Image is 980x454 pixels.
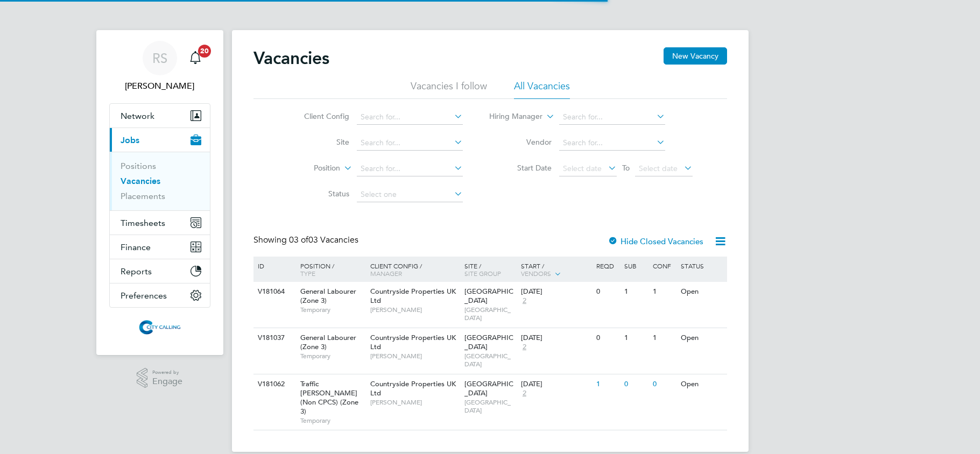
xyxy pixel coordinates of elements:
[152,51,167,65] span: RS
[464,352,516,368] span: [GEOGRAPHIC_DATA]
[300,379,358,416] span: Traffic [PERSON_NAME] (Non CPCS) (Zone 3)
[253,235,361,246] div: Showing
[464,398,516,415] span: [GEOGRAPHIC_DATA]
[136,318,182,336] img: citycalling-logo-retina.png
[96,30,223,355] nav: Main navigation
[255,328,293,348] div: V181037
[521,287,591,296] div: [DATE]
[594,257,622,275] div: Reqd
[289,235,358,245] span: 03 Vacancies
[287,189,349,198] label: Status
[110,128,210,152] button: Jobs
[464,379,513,398] span: [GEOGRAPHIC_DATA]
[518,257,594,283] div: Start /
[253,47,329,69] h2: Vacancies
[300,287,356,305] span: General Labourer (Zone 3)
[563,164,602,173] span: Select date
[464,306,516,322] span: [GEOGRAPHIC_DATA]
[514,80,570,99] li: All Vacancies
[287,137,349,147] label: Site
[464,333,513,351] span: [GEOGRAPHIC_DATA]
[357,136,463,151] input: Search for...
[594,282,622,302] div: 0
[650,257,678,275] div: Conf
[198,45,211,58] span: 20
[121,290,167,301] span: Preferences
[370,333,456,351] span: Countryside Properties UK Ltd
[152,368,182,377] span: Powered by
[152,377,182,386] span: Engage
[110,152,210,210] div: Jobs
[622,257,650,275] div: Sub
[110,104,210,127] button: Network
[109,318,210,336] a: Go to home page
[292,257,368,282] div: Position /
[462,257,518,282] div: Site /
[464,269,501,278] span: Site Group
[619,161,633,175] span: To
[137,368,182,388] a: Powered byEngage
[370,306,459,314] span: [PERSON_NAME]
[678,328,725,348] div: Open
[370,398,459,407] span: [PERSON_NAME]
[121,135,139,145] span: Jobs
[121,111,154,121] span: Network
[300,416,365,425] span: Temporary
[287,111,349,121] label: Client Config
[559,110,665,125] input: Search for...
[357,110,463,125] input: Search for...
[490,163,552,173] label: Start Date
[110,235,210,259] button: Finance
[370,269,402,278] span: Manager
[370,287,456,305] span: Countryside Properties UK Ltd
[678,257,725,275] div: Status
[255,374,293,394] div: V181062
[639,164,678,173] span: Select date
[109,41,210,93] a: RS[PERSON_NAME]
[650,328,678,348] div: 1
[622,282,650,302] div: 1
[121,161,156,171] a: Positions
[664,47,727,65] button: New Vacancy
[121,176,160,186] a: Vacancies
[185,41,206,75] a: 20
[608,236,703,246] label: Hide Closed Vacancies
[110,283,210,307] button: Preferences
[300,306,365,314] span: Temporary
[255,257,293,275] div: ID
[678,374,725,394] div: Open
[110,211,210,235] button: Timesheets
[650,374,678,394] div: 0
[521,296,528,306] span: 2
[521,269,551,278] span: Vendors
[594,328,622,348] div: 0
[464,287,513,305] span: [GEOGRAPHIC_DATA]
[255,282,293,302] div: V181064
[278,163,340,174] label: Position
[650,282,678,302] div: 1
[411,80,487,99] li: Vacancies I follow
[121,191,165,201] a: Placements
[357,161,463,176] input: Search for...
[521,343,528,352] span: 2
[678,282,725,302] div: Open
[521,380,591,389] div: [DATE]
[289,235,308,245] span: 03 of
[622,374,650,394] div: 0
[300,269,315,278] span: Type
[121,218,165,228] span: Timesheets
[521,389,528,398] span: 2
[300,352,365,360] span: Temporary
[481,111,542,122] label: Hiring Manager
[300,333,356,351] span: General Labourer (Zone 3)
[110,259,210,283] button: Reports
[559,136,665,151] input: Search for...
[357,187,463,202] input: Select one
[490,137,552,147] label: Vendor
[521,334,591,343] div: [DATE]
[121,266,152,276] span: Reports
[121,242,151,252] span: Finance
[109,80,210,93] span: Raje Saravanamuthu
[622,328,650,348] div: 1
[594,374,622,394] div: 1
